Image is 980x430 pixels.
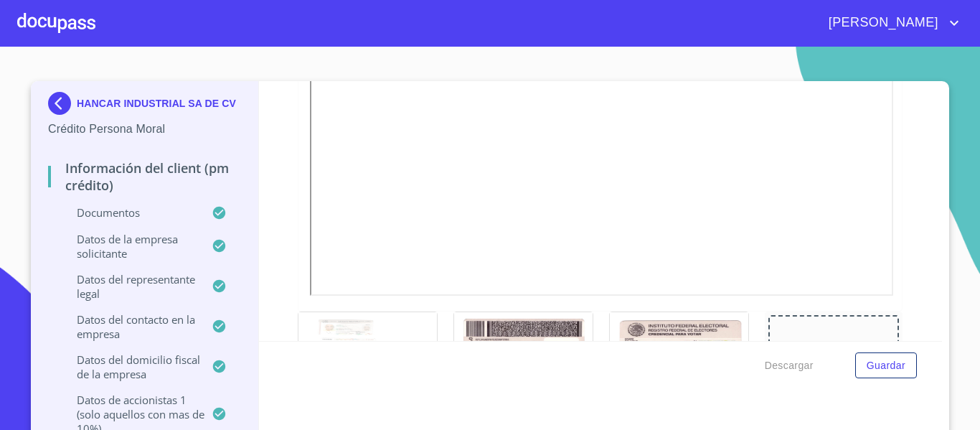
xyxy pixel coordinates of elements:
[48,92,77,115] img: Docupass spot blue
[48,352,212,381] p: Datos del domicilio fiscal de la empresa
[48,312,212,341] p: Datos del contacto en la empresa
[765,357,814,375] span: Descargar
[48,272,212,301] p: Datos del representante legal
[610,312,748,391] img: Identificación Oficial Representante Legal
[759,352,819,379] button: Descargar
[818,11,963,34] button: account of current user
[855,352,917,379] button: Guardar
[818,11,946,34] span: [PERSON_NAME]
[867,357,905,375] span: Guardar
[48,121,241,138] p: Crédito Persona Moral
[48,232,212,261] p: Datos de la empresa solicitante
[77,98,236,109] p: HANCAR INDUSTRIAL SA DE CV
[48,205,212,220] p: Documentos
[48,159,241,194] p: Información del Client (PM crédito)
[48,92,241,121] div: HANCAR INDUSTRIAL SA DE CV
[454,312,593,391] img: Identificación Oficial Representante Legal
